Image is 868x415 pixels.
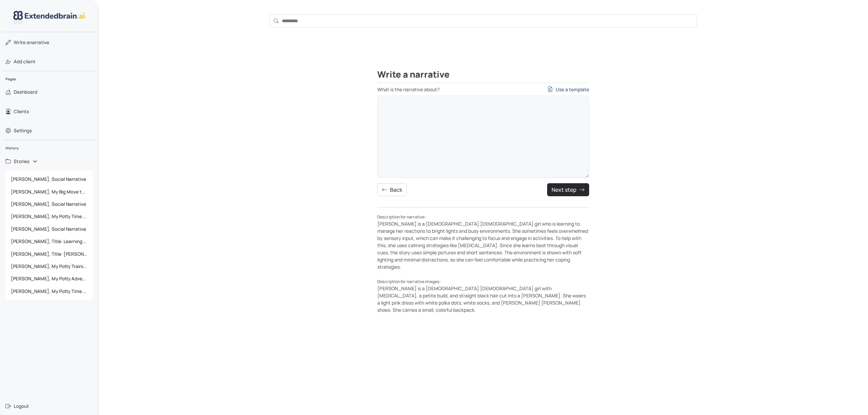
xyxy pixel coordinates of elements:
a: Use a template [547,86,589,93]
a: [PERSON_NAME], My Potty Time Adventure [5,210,93,223]
span: Stories [14,158,29,165]
h2: Write a narrative [377,69,589,83]
a: [PERSON_NAME], My Potty Time Story [5,285,93,297]
span: [PERSON_NAME], My Potty Adventure [8,272,90,285]
button: Next step [547,183,589,196]
span: [PERSON_NAME], My Big Move to a New Home [8,186,90,198]
span: Clients [14,108,29,115]
span: narrative [14,39,49,46]
a: [PERSON_NAME], Social Narrative [5,173,93,185]
span: [PERSON_NAME], My Potty Time Adventure [8,210,90,223]
a: [PERSON_NAME], My Big Move to a New Home [5,186,93,198]
img: logo [13,11,85,24]
span: [PERSON_NAME], My Potty Time Story [8,285,90,297]
span: [PERSON_NAME], Title: Learning to Use the Potty [8,235,90,247]
span: Dashboard [14,89,37,95]
div: [PERSON_NAME] is a [DEMOGRAPHIC_DATA] [DEMOGRAPHIC_DATA] girl with [MEDICAL_DATA], a petite build... [377,278,589,313]
small: Description for narrative: [377,214,426,220]
div: [PERSON_NAME] is a [DEMOGRAPHIC_DATA] [DEMOGRAPHIC_DATA] girl who is learning to manage her react... [377,213,589,270]
a: [PERSON_NAME], Social Narrative [5,198,93,210]
small: Description for narrative images: [377,279,441,284]
button: Back [377,183,407,196]
span: [PERSON_NAME], Social Narrative [8,198,90,210]
a: [PERSON_NAME], Social Narrative [5,223,93,235]
span: Settings [14,127,32,134]
a: [PERSON_NAME], Title: [PERSON_NAME]'s Change of Plans [5,248,93,260]
span: [PERSON_NAME], Social Narrative [8,223,90,235]
label: What is the narrative about? [377,86,589,93]
span: [PERSON_NAME], Title: [PERSON_NAME]'s Change of Plans [8,248,90,260]
span: Logout [14,403,29,410]
a: [PERSON_NAME], My Potty Training Adventure [5,260,93,272]
a: [PERSON_NAME], My Potty Adventure [5,272,93,285]
span: [PERSON_NAME], My Potty Training Adventure [8,260,90,272]
a: [PERSON_NAME], Title: Learning to Use the Potty [5,235,93,247]
span: [PERSON_NAME], Social Narrative [8,173,90,185]
span: Write a [14,39,29,45]
span: Add client [14,58,36,65]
